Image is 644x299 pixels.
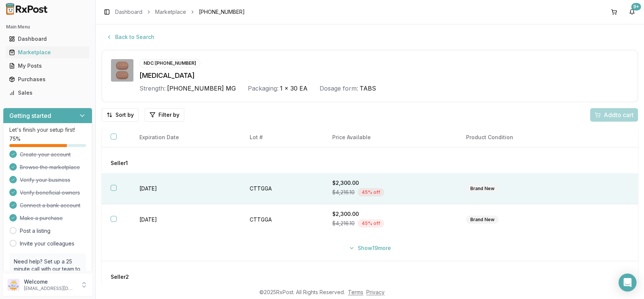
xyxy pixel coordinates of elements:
[102,30,159,44] button: Back to Search
[332,179,449,187] div: $2,300.00
[280,84,308,93] span: 1 x 30 EA
[20,202,80,209] span: Connect a bank account
[102,108,139,122] button: Sort by
[466,184,499,193] div: Brand New
[9,49,86,56] div: Marketplace
[111,273,129,281] span: Seller 2
[626,6,638,18] button: 9+
[139,70,629,81] div: [MEDICAL_DATA]
[9,76,86,83] div: Purchases
[111,159,128,167] span: Seller 1
[344,241,395,255] button: Show19more
[241,128,323,147] th: Lot #
[20,164,80,171] span: Browse the marketplace
[457,128,582,147] th: Product Condition
[115,111,134,119] span: Sort by
[20,214,63,222] span: Make a purchase
[3,60,92,72] button: My Posts
[167,84,236,93] span: [PHONE_NUMBER] MG
[6,32,89,46] a: Dashboard
[145,108,184,122] button: Filter by
[6,46,89,59] a: Marketplace
[155,8,186,16] a: Marketplace
[320,84,358,93] div: Dosage form:
[20,151,71,158] span: Create your account
[139,84,166,93] div: Strength:
[332,189,355,196] span: $4,216.10
[358,219,384,228] div: 45 % off
[332,220,355,227] span: $4,216.10
[24,278,76,286] p: Welcome
[9,126,86,134] p: Let's finish your setup first!
[9,62,86,70] div: My Posts
[323,128,457,147] th: Price Available
[3,46,92,58] button: Marketplace
[130,173,241,204] td: [DATE]
[248,84,278,93] div: Packaging:
[115,8,245,16] nav: breadcrumb
[6,24,89,30] h2: Main Menu
[130,204,241,235] td: [DATE]
[9,111,51,120] h3: Getting started
[9,35,86,43] div: Dashboard
[130,128,241,147] th: Expiration Date
[111,59,133,82] img: Biktarvy 50-200-25 MG TABS
[14,258,81,280] p: Need help? Set up a 25 minute call with our team to set up.
[241,204,323,235] td: CTTGGA
[3,3,51,15] img: RxPost Logo
[6,86,89,100] a: Sales
[9,135,21,143] span: 75 %
[466,216,499,224] div: Brand New
[139,59,200,67] div: NDC: [PHONE_NUMBER]
[358,188,384,196] div: 45 % off
[20,227,50,235] a: Post a listing
[20,176,70,184] span: Verify your business
[241,173,323,204] td: CTTGGA
[9,89,86,97] div: Sales
[332,210,449,218] div: $2,300.00
[3,87,92,99] button: Sales
[360,84,376,93] span: TABS
[7,279,19,291] img: User avatar
[631,3,641,10] div: 9+
[115,8,142,16] a: Dashboard
[158,111,179,119] span: Filter by
[3,73,92,85] button: Purchases
[6,73,89,86] a: Purchases
[199,8,245,16] span: [PHONE_NUMBER]
[348,289,363,295] a: Terms
[619,274,637,292] div: Open Intercom Messenger
[20,240,74,247] a: Invite your colleagues
[366,289,385,295] a: Privacy
[6,59,89,73] a: My Posts
[3,33,92,45] button: Dashboard
[20,189,80,196] span: Verify beneficial owners
[24,286,76,292] p: [EMAIL_ADDRESS][DOMAIN_NAME]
